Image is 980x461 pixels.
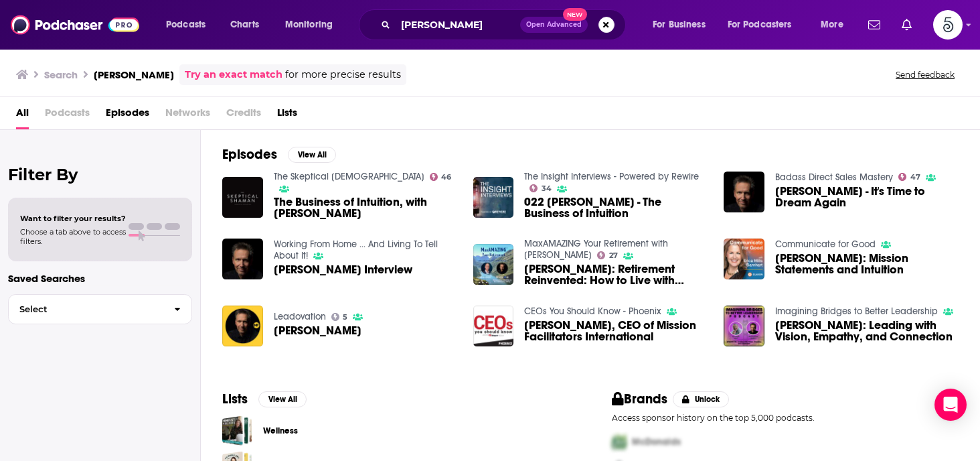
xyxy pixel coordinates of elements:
[222,415,252,446] span: Wellness
[728,15,792,34] span: For Podcasters
[529,184,552,192] a: 34
[775,253,959,275] a: Dean Newlund: Mission Statements and Intuition
[274,264,412,275] span: [PERSON_NAME] Interview
[609,253,618,259] span: 27
[526,21,582,28] span: Open Advanced
[430,173,452,181] a: 46
[258,391,307,407] button: View All
[524,196,708,219] a: 022 Dean Newlund - The Business of Intuition
[775,320,959,342] a: Dean Newlund: Leading with Vision, Empathy, and Connection
[473,244,514,285] img: Dean Newlund: Retirement Reinvented: How to Live with Intention and Joy
[775,306,938,317] a: Imagining Bridges to Better Leadership
[274,325,361,336] span: [PERSON_NAME]
[274,325,361,336] a: Dean Newlund
[285,67,401,82] span: for more precise results
[11,12,139,38] img: Podchaser - Follow, Share and Rate Podcasts
[44,68,78,81] h3: Search
[222,177,263,218] img: The Business of Intuition, with Dean Newlund
[277,102,297,129] a: Lists
[821,15,843,34] span: More
[775,253,959,275] span: [PERSON_NAME]: Mission Statements and Intuition
[157,14,223,36] button: open menu
[8,165,192,184] h2: Filter By
[274,171,424,182] a: The Skeptical Shaman
[524,263,708,286] a: Dean Newlund: Retirement Reinvented: How to Live with Intention and Joy
[20,227,126,246] span: Choose a tab above to access filters.
[775,186,959,208] span: [PERSON_NAME] - It's Time to Dream Again
[45,102,90,129] span: Podcasts
[185,67,282,82] a: Try an exact match
[9,305,163,314] span: Select
[775,239,876,250] a: Communicate for Good
[775,186,959,208] a: Dean Newlund - It's Time to Dream Again
[933,10,963,40] button: Show profile menu
[612,413,959,423] p: Access sponsor history on the top 5,000 podcasts.
[263,423,298,438] a: Wellness
[222,146,277,163] h2: Episodes
[222,306,263,346] img: Dean Newlund
[520,17,588,33] button: Open AdvancedNew
[524,263,708,286] span: [PERSON_NAME]: Retirement Reinvented: How to Live with Intention and Joy
[524,306,661,317] a: CEOs You Should Know - Phoenix
[20,214,126,223] span: Want to filter your results?
[473,306,514,346] img: Dean Newlund, CEO of Mission Facilitators International
[775,172,893,183] a: Badass Direct Sales Mastery
[106,102,149,129] a: Episodes
[222,146,336,163] a: EpisodesView All
[222,391,307,407] a: ListsView All
[94,68,174,81] h3: [PERSON_NAME]
[222,14,267,36] a: Charts
[643,14,722,36] button: open menu
[524,320,708,342] a: Dean Newlund, CEO of Mission Facilitators International
[892,69,959,80] button: Send feedback
[933,10,963,40] span: Logged in as Spiral5-G2
[524,320,708,342] span: [PERSON_NAME], CEO of Mission Facilitators International
[524,171,699,182] a: The Insight Interviews - Powered by Rewire
[863,13,886,36] a: Show notifications dropdown
[274,264,412,275] a: Dean Newlund Interview
[606,428,632,456] img: First Pro Logo
[343,314,347,320] span: 5
[8,272,192,285] p: Saved Searches
[274,196,457,219] a: The Business of Intuition, with Dean Newlund
[724,172,764,212] img: Dean Newlund - It's Time to Dream Again
[542,186,552,192] span: 34
[724,306,764,346] img: Dean Newlund: Leading with Vision, Empathy, and Connection
[933,10,963,40] img: User Profile
[226,102,261,129] span: Credits
[222,239,263,279] a: Dean Newlund Interview
[910,174,920,180] span: 47
[775,320,959,342] span: [PERSON_NAME]: Leading with Vision, Empathy, and Connection
[673,391,730,407] button: Unlock
[331,313,348,321] a: 5
[274,196,457,219] span: The Business of Intuition, with [PERSON_NAME]
[372,9,639,40] div: Search podcasts, credits, & more...
[288,147,336,163] button: View All
[473,177,514,218] img: 022 Dean Newlund - The Business of Intuition
[524,196,708,219] span: 022 [PERSON_NAME] - The Business of Intuition
[274,239,438,261] a: Working From Home ... And Living To Tell About It!
[612,391,667,407] h2: Brands
[563,8,587,21] span: New
[285,15,333,34] span: Monitoring
[898,173,920,181] a: 47
[274,311,326,322] a: Leadovation
[811,14,860,36] button: open menu
[724,239,764,279] img: Dean Newlund: Mission Statements and Intuition
[222,391,248,407] h2: Lists
[524,238,668,261] a: MaxAMAZING Your Retirement with Len Hayduchok
[934,389,967,421] div: Open Intercom Messenger
[16,102,29,129] a: All
[166,15,206,34] span: Podcasts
